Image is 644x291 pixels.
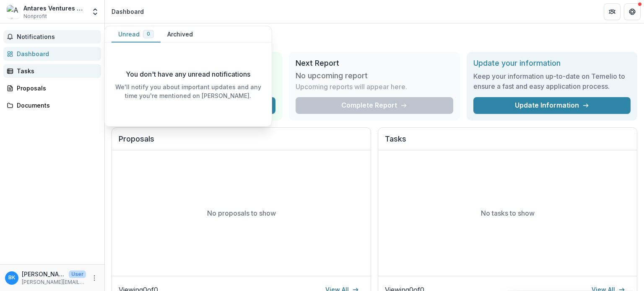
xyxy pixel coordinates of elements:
a: Proposals [3,81,101,95]
span: Notifications [17,33,98,41]
nav: breadcrumb [108,5,147,18]
button: Archived [161,26,200,43]
div: Proposals [17,84,94,93]
button: Get Help [624,3,641,20]
h1: Dashboard [112,30,637,45]
div: Documents [17,101,94,110]
h2: Next Report [296,59,453,68]
p: No tasks to show [481,208,535,218]
button: Open entity switcher [89,3,101,20]
h3: Keep your information up-to-date on Temelio to ensure a fast and easy application process. [473,71,631,91]
img: Antares Ventures Sdn Bhd [7,5,20,18]
span: Nonprofit [23,13,47,20]
button: Partners [604,3,621,20]
p: [PERSON_NAME] [22,270,65,278]
a: Tasks [3,64,101,78]
p: You don't have any unread notifications [126,69,250,79]
div: Antares Ventures Sdn Bhd [23,4,86,13]
h3: No upcoming report [296,71,368,80]
span: 0 [147,31,150,37]
h2: Update your information [473,59,631,68]
button: Notifications [3,30,101,44]
div: Tasks [17,67,94,75]
p: [PERSON_NAME][EMAIL_ADDRESS][DOMAIN_NAME] [22,278,86,286]
h2: Tasks [385,134,630,150]
a: Update Information [473,97,631,114]
p: User [69,270,86,278]
p: No proposals to show [207,208,276,218]
div: Dashboard [17,49,94,58]
div: Brendan Kon [8,275,15,281]
p: We'll notify you about important updates and any time you're mentioned on [PERSON_NAME]. [112,82,265,100]
div: Dashboard [112,7,144,16]
h2: Proposals [119,134,364,150]
a: Dashboard [3,47,101,61]
p: Upcoming reports will appear here. [296,82,407,92]
button: Unread [112,26,161,43]
a: Documents [3,98,101,112]
button: More [89,273,99,283]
